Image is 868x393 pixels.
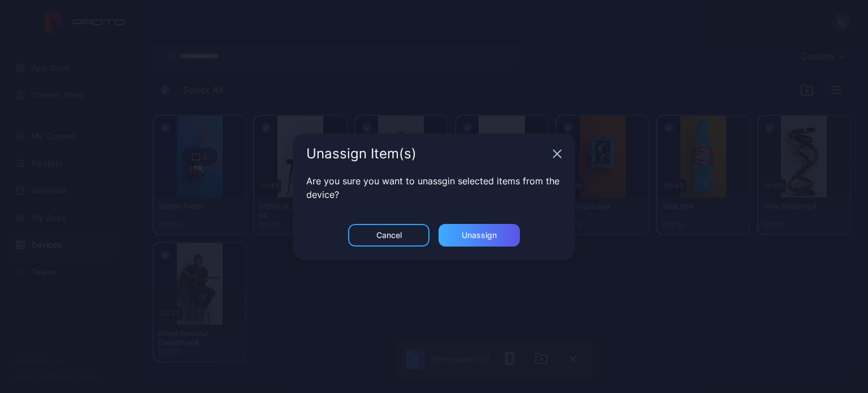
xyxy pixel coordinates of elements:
[306,174,562,201] p: Are you sure you want to unassgin selected items from the device?
[348,224,429,247] button: Cancel
[376,231,402,240] div: Cancel
[439,224,520,247] button: Unassign
[306,147,548,161] div: Unassign Item(s)
[462,231,497,240] div: Unassign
